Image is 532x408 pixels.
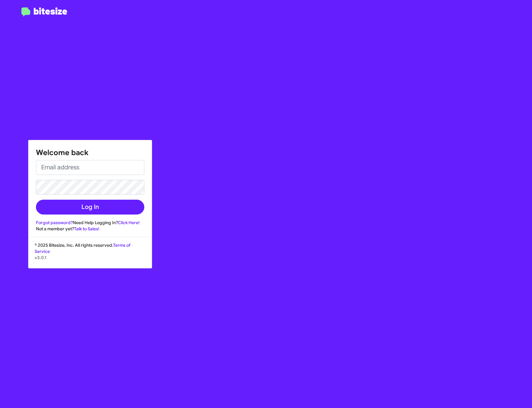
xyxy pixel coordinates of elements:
a: Terms of Service [35,242,130,254]
button: Log In [36,200,144,215]
a: Forgot password? [36,220,73,225]
div: © 2025 Bitesize, Inc. All rights reserved. [28,242,152,268]
a: Click Here! [118,220,140,225]
div: Not a member yet? [36,226,144,232]
input: Email address [36,160,144,175]
p: v3.0.1 [35,254,146,261]
div: Need Help Logging In? [36,219,144,226]
h1: Welcome back [36,148,144,158]
a: Talk to Sales! [74,226,99,232]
